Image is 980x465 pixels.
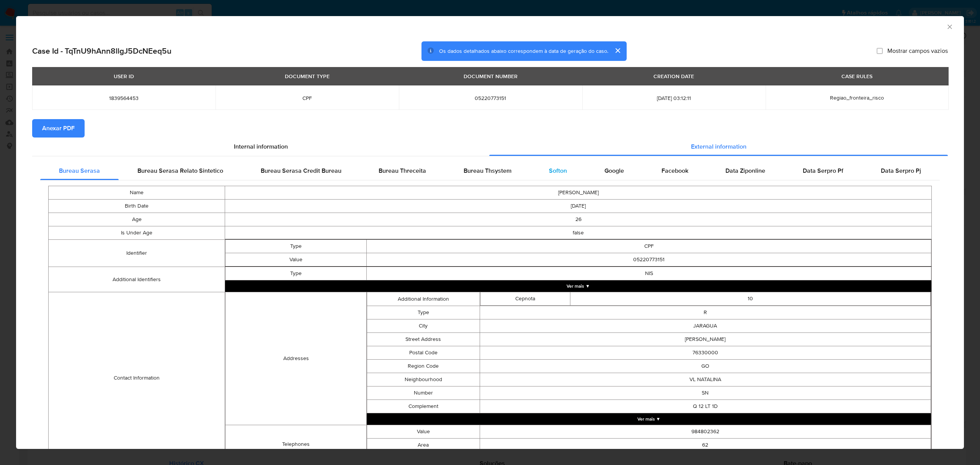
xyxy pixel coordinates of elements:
td: [PERSON_NAME] [225,186,932,200]
td: Value [367,425,480,439]
td: Number [367,386,480,400]
td: Addresses [225,292,367,425]
td: Neighbourhood [367,373,480,386]
td: false [225,226,932,240]
h2: Case Id - TqTnU9hAnn8llgJ5DcNEeq5u [32,46,171,56]
td: Type [225,267,367,280]
td: Complement [367,400,480,413]
span: Bureau Serasa Credit Bureau [261,166,341,175]
td: Telephones [225,425,367,464]
span: Internal information [234,142,288,151]
td: Type [225,240,367,253]
button: Fechar a janela [946,23,953,30]
div: USER ID [109,70,139,83]
span: Mostrar campos vazios [887,47,948,55]
td: [DATE] [225,200,932,213]
td: JARAGUA [480,319,931,333]
td: 26 [225,213,932,226]
td: [PERSON_NAME] [480,333,931,346]
td: 76330000 [480,346,931,360]
span: Bureau Thsystem [464,166,511,175]
button: cerrar [608,41,627,60]
span: Os dados detalhados abaixo correspondem à data de geração do caso. [439,47,608,55]
td: R [480,306,931,319]
span: Softon [549,166,567,175]
div: CREATION DATE [649,70,699,83]
div: Detailed info [32,138,948,156]
td: Postal Code [367,346,480,360]
span: Data Serpro Pj [881,166,921,175]
td: 62 [480,439,931,452]
td: Name [49,186,225,200]
td: Additional Identifiers [49,267,225,292]
span: Data Ziponline [725,166,765,175]
td: VL NATALINA [480,373,931,386]
td: Contact Information [49,292,225,464]
td: Value [225,253,367,267]
td: Age [49,213,225,226]
span: Anexar PDF [42,120,75,137]
div: closure-recommendation-modal [16,16,964,449]
button: Expand array [367,413,931,425]
span: Bureau Serasa Relato Sintetico [137,166,223,175]
td: 10 [570,292,930,306]
td: 984802362 [480,425,931,439]
span: External information [691,142,746,151]
td: Region Code [367,360,480,373]
span: Google [604,166,624,175]
input: Mostrar campos vazios [877,48,883,54]
span: Bureau Threceita [379,166,426,175]
span: 05220773151 [408,95,573,102]
span: CPF [225,95,390,102]
td: Street Address [367,333,480,346]
td: Type [367,306,480,319]
td: Is Under Age [49,226,225,240]
span: Facebook [661,166,688,175]
td: Additional Information [367,292,480,306]
td: CPF [367,240,931,253]
td: Area [367,439,480,452]
td: Birth Date [49,200,225,213]
span: Regiao_fronteira_risco [830,94,884,102]
span: 1839564453 [41,95,206,102]
td: 05220773151 [367,253,931,267]
td: Q 12 LT 1D [480,400,931,413]
td: NIS [367,267,931,280]
td: City [367,319,480,333]
div: CASE RULES [837,70,877,83]
td: SN [480,386,931,400]
button: Expand array [225,280,931,292]
span: Data Serpro Pf [803,166,843,175]
td: GO [480,360,931,373]
td: Identifier [49,240,225,267]
div: Detailed external info [40,162,940,180]
button: Anexar PDF [32,119,85,138]
span: Bureau Serasa [59,166,100,175]
td: Cepnota [480,292,570,306]
div: DOCUMENT NUMBER [459,70,522,83]
span: [DATE] 03:12:11 [591,95,756,102]
div: DOCUMENT TYPE [280,70,334,83]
